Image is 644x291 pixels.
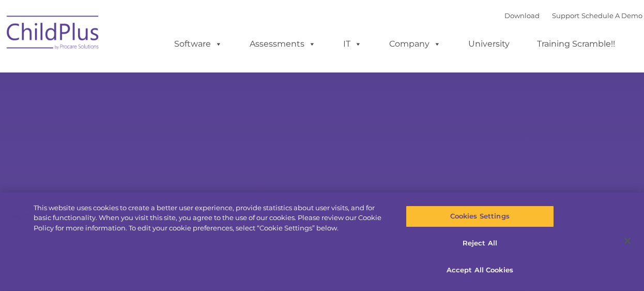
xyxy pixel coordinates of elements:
a: Download [504,11,540,20]
a: IT [333,34,372,54]
a: Software [164,34,233,54]
a: Training Scramble!! [527,34,625,54]
font: | [504,11,642,20]
button: Cookies Settings [406,206,554,227]
button: Accept All Cookies [406,259,554,281]
img: ChildPlus by Procare Solutions [2,8,105,60]
a: University [458,34,520,54]
a: Company [379,34,451,54]
a: Assessments [239,34,326,54]
a: Support [552,11,579,20]
button: Reject All [406,232,554,254]
a: Schedule A Demo [581,11,642,20]
button: Close [616,229,639,252]
div: This website uses cookies to create a better user experience, provide statistics about user visit... [34,203,387,234]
